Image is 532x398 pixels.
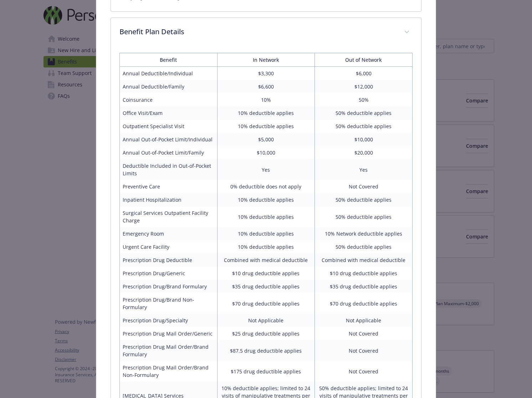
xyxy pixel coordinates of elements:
[217,327,315,340] td: $25 drug deductible applies
[315,67,413,80] td: $6,000
[315,293,413,314] td: $70 drug deductible applies
[217,93,315,106] td: 10%
[315,53,413,67] th: Out of Network
[217,67,315,80] td: $3,300
[217,159,315,180] td: Yes
[119,80,217,93] td: Annual Deductible/Family
[119,67,217,80] td: Annual Deductible/Individual
[217,180,315,193] td: 0% deductible does not apply
[217,361,315,382] td: $175 drug deductible applies
[217,293,315,314] td: $70 drug deductible applies
[217,227,315,240] td: 10% deductible applies
[217,146,315,159] td: $10,000
[119,327,217,340] td: Prescription Drug Mail Order/Generic
[217,340,315,361] td: $87.5 drug deductible applies
[119,227,217,240] td: Emergency Room
[119,253,217,267] td: Prescription Drug Deductible
[119,146,217,159] td: Annual Out-of-Pocket Limit/Family
[217,280,315,293] td: $35 drug deductible applies
[119,280,217,293] td: Prescription Drug/Brand Formulary
[119,314,217,327] td: Prescription Drug/Specialty
[217,80,315,93] td: $6,600
[315,80,413,93] td: $12,000
[119,93,217,106] td: Coinsurance
[315,106,413,120] td: 50% deductible applies
[119,120,217,133] td: Outpatient Specialist Visit
[315,146,413,159] td: $20,000
[315,227,413,240] td: 10% Network deductible applies
[217,267,315,280] td: $10 drug deductible applies
[217,240,315,253] td: 10% deductible applies
[119,26,396,37] p: Benefit Plan Details
[315,253,413,267] td: Combined with medical deductible
[315,180,413,193] td: Not Covered
[315,361,413,382] td: Not Covered
[315,240,413,253] td: 50% deductible applies
[111,18,421,47] div: Benefit Plan Details
[119,206,217,227] td: Surgical Services Outpatient Facility Charge
[217,253,315,267] td: Combined with medical deductible
[119,106,217,120] td: Office Visit/Exam
[217,206,315,227] td: 10% deductible applies
[119,159,217,180] td: Deductible Included in Out-of-Pocket Limits
[119,340,217,361] td: Prescription Drug Mail Order/Brand Formulary
[315,314,413,327] td: Not Applicable
[217,53,315,67] th: In Network
[315,206,413,227] td: 50% deductible applies
[217,106,315,120] td: 10% deductible applies
[119,267,217,280] td: Prescription Drug/Generic
[119,361,217,382] td: Prescription Drug Mail Order/Brand Non-Formulary
[217,193,315,206] td: 10% deductible applies
[119,193,217,206] td: Inpatient Hospitalization
[119,240,217,253] td: Urgent Care Facility
[315,340,413,361] td: Not Covered
[315,327,413,340] td: Not Covered
[217,120,315,133] td: 10% deductible applies
[217,314,315,327] td: Not Applicable
[119,133,217,146] td: Annual Out-of-Pocket Limit/Individual
[315,93,413,106] td: 50%
[315,267,413,280] td: $10 drug deductible applies
[315,193,413,206] td: 50% deductible applies
[119,180,217,193] td: Preventive Care
[217,133,315,146] td: $5,000
[119,293,217,314] td: Prescription Drug/Brand Non-Formulary
[315,280,413,293] td: $35 drug deductible applies
[315,120,413,133] td: 50% deductible applies
[315,133,413,146] td: $10,000
[315,159,413,180] td: Yes
[119,53,217,67] th: Benefit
